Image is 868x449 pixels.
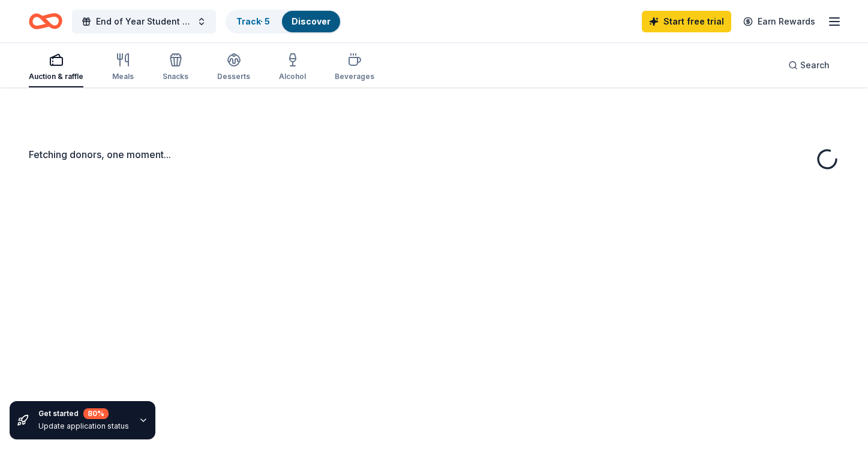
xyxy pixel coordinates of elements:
button: Meals [112,48,134,87]
button: Auction & raffle [29,48,83,87]
button: Search [779,53,839,77]
button: Track· 5Discover [226,10,341,34]
span: End of Year Student Celebration [96,14,192,29]
button: Beverages [335,48,374,87]
div: Beverages [335,72,374,81]
div: Alcohol [279,72,306,81]
span: Search [800,58,830,72]
div: Meals [112,72,134,81]
div: Snacks [163,72,188,81]
div: Desserts [217,72,250,81]
div: Get started [38,408,129,419]
div: 80 % [83,408,109,419]
a: Track· 5 [236,16,270,26]
a: Home [29,7,62,35]
button: Alcohol [279,48,306,87]
div: Auction & raffle [29,72,83,81]
a: Earn Rewards [736,11,822,32]
a: Discover [292,16,331,26]
div: Fetching donors, one moment... [29,147,839,162]
button: End of Year Student Celebration [72,10,216,34]
div: Update application status [38,421,129,431]
button: Snacks [163,48,188,87]
a: Start free trial [642,11,731,32]
button: Desserts [217,48,250,87]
